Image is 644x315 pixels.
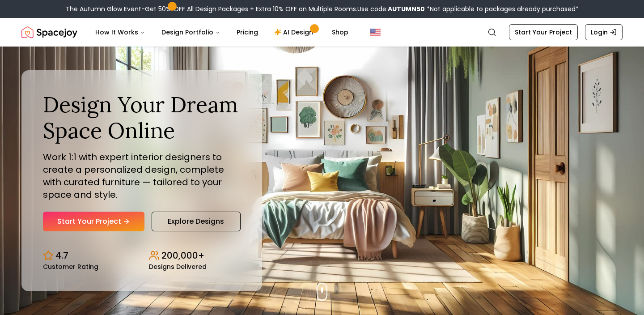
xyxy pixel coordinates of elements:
span: Use code: [357,4,425,13]
a: Spacejoy [21,23,77,41]
div: Design stats [43,242,241,270]
h1: Design Your Dream Space Online [43,92,241,143]
small: Customer Rating [43,264,98,270]
small: Designs Delivered [149,264,207,270]
div: The Autumn Glow Event-Get 50% OFF All Design Packages + Extra 10% OFF on Multiple Rooms. [66,4,579,13]
a: Explore Designs [152,212,241,231]
a: Start Your Project [509,24,578,40]
b: AUTUMN50 [388,4,425,13]
p: Work 1:1 with expert interior designers to create a personalized design, complete with curated fu... [43,151,241,201]
nav: Global [21,18,623,47]
a: Pricing [229,23,265,41]
nav: Main [88,23,356,41]
button: Design Portfolio [154,23,228,41]
a: AI Design [267,23,323,41]
p: 4.7 [55,249,68,262]
button: How It Works [88,23,153,41]
a: Shop [325,23,356,41]
a: Login [585,24,623,40]
a: Start Your Project [43,212,144,231]
p: 200,000+ [161,249,204,262]
img: Spacejoy Logo [21,23,77,41]
span: *Not applicable to packages already purchased* [425,4,579,13]
img: United States [370,27,381,38]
